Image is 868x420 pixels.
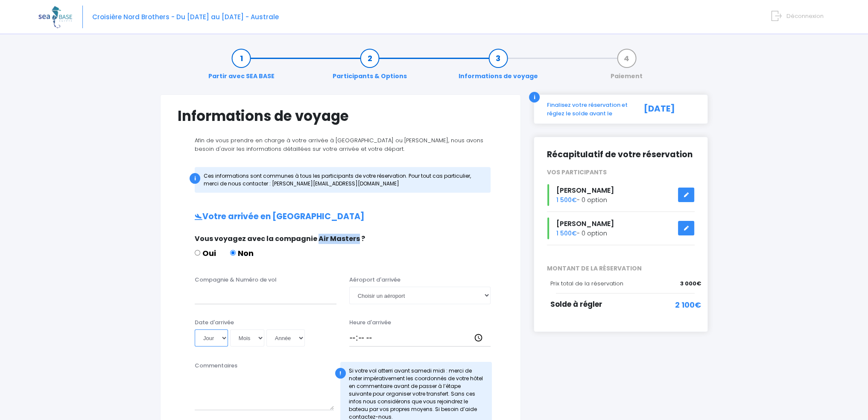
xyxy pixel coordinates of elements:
a: Informations de voyage [454,54,542,81]
div: ! [335,368,346,379]
h2: Récapitulatif de votre réservation [547,150,695,160]
p: Afin de vous prendre en charge à votre arrivée à [GEOGRAPHIC_DATA] ou [PERSON_NAME], nous avons b... [178,136,503,153]
a: Paiement [606,54,647,81]
h1: Informations de voyage [178,108,503,124]
input: Non [230,250,236,256]
div: VOS PARTICIPANTS [541,168,701,177]
label: Heure d'arrivée [349,318,391,327]
span: Croisière Nord Brothers - Du [DATE] au [DATE] - Australe [92,12,279,21]
div: i [190,173,200,184]
a: Participants & Options [328,54,411,81]
span: 1 500€ [556,229,577,238]
span: Déconnexion [786,12,824,20]
span: [PERSON_NAME] [556,185,614,195]
a: Partir avec SEA BASE [204,54,279,81]
span: MONTANT DE LA RÉSERVATION [541,264,701,273]
label: Non [230,247,254,259]
span: Solde à régler [550,299,602,309]
h2: Votre arrivée en [GEOGRAPHIC_DATA] [178,212,503,222]
span: 2 100€ [675,299,701,311]
label: Oui [195,247,216,259]
div: - 0 option [541,184,701,206]
span: Vous voyagez avec la compagnie Air Masters ? [195,234,365,244]
div: [DATE] [634,101,701,117]
label: Date d'arrivée [195,318,234,327]
div: - 0 option [541,217,701,239]
label: Commentaires [195,361,237,370]
div: i [529,92,540,103]
label: Aéroport d'arrivée [349,276,400,284]
label: Compagnie & Numéro de vol [195,276,277,284]
span: Prix total de la réservation [550,279,623,288]
div: Finalisez votre réservation et réglez le solde avant le [541,101,634,117]
input: Oui [195,250,200,256]
div: Ces informations sont communes à tous les participants de votre réservation. Pour tout cas partic... [195,167,491,193]
span: 1 500€ [556,196,577,204]
span: [PERSON_NAME] [556,219,614,229]
span: 3 000€ [680,279,701,288]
